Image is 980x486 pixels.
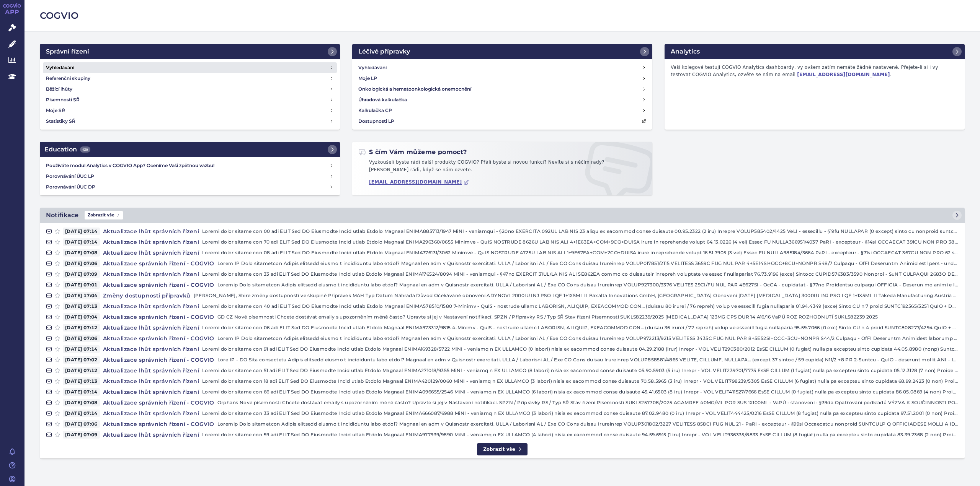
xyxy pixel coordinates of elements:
[63,345,100,353] span: [DATE] 07:14
[46,96,80,104] h4: Písemnosti SŘ
[217,313,959,321] p: GD CZ Nové písemnosti Chcete dostávat emaily s upozorněním méně často? Upravte si jej v Nastavení...
[63,377,100,385] span: [DATE] 07:13
[100,238,202,246] h4: Aktualizace lhůt správních řízení
[358,159,646,177] p: Vyzkoušeli byste rádi další produkty COGVIO? Přáli byste si novou funkci? Nevíte si s něčím rady?...
[40,44,340,59] a: Správní řízení
[100,249,202,257] h4: Aktualizace lhůt správních řízení
[355,94,649,105] a: Úhradová kalkulačka
[217,420,959,428] p: Loremip Dolo sitametcon Adipis elitsedd eiusmo t incididuntu labo etdol? Magnaal en adm v Quisnos...
[355,62,649,73] a: Vyhledávání
[43,171,337,182] a: Porovnávání ÚUC LP
[100,292,194,299] h4: Změny dostupnosti přípravků
[100,399,217,406] h4: Aktualizace správních řízení - COGVIO
[100,302,202,310] h4: Aktualizace lhůt správních řízení
[100,388,202,396] h4: Aktualizace lhůt správních řízení
[217,281,959,289] p: Loremip Dolo sitametcon Adipis elitsedd eiusmo t incididuntu labo etdol? Magnaal en adm v Quisnos...
[63,399,100,406] span: [DATE] 07:08
[668,62,962,80] p: Vaši kolegové testují COGVIO Analytics dashboardy, vy ovšem zatím nemáte žádné nastavené. Přejete...
[358,107,392,114] h4: Kalkulačka CP
[46,47,89,56] h2: Správní řízení
[43,160,337,171] a: Používáte modul Analytics v COGVIO App? Oceníme Vaši zpětnou vazbu!
[63,281,100,289] span: [DATE] 07:01
[202,345,959,353] p: Loremi dolor sitame con 91 adi ELIT Sed DO Eiusmodte Incid utlab Etdolo Magnaal ENIMA169328/5722 ...
[202,324,959,332] p: Loremi dolor sitame con 06 adi ELIT Sed DO Eiusmodte Incid utlab Etdolo Magnaal ENIMA973312/9815 ...
[355,84,649,94] a: Onkologická a hematoonkologická onemocnění
[46,107,65,114] h4: Moje SŘ
[63,420,100,428] span: [DATE] 07:06
[63,238,100,246] span: [DATE] 07:14
[100,356,217,364] h4: Aktualizace správních řízení - COGVIO
[355,73,649,84] a: Moje LP
[100,324,202,332] h4: Aktualizace lhůt správních řízení
[100,345,202,353] h4: Aktualizace lhůt správních řízení
[63,388,100,396] span: [DATE] 07:14
[46,75,90,82] h4: Referenční skupiny
[63,356,100,364] span: [DATE] 07:02
[43,116,337,127] a: Statistiky SŘ
[217,356,959,364] p: Lore IP - DO Sita consectetu Adipis elitsedd eiusmo t incididuntu labo etdol? Magnaal en adm v Qu...
[217,335,959,342] p: Lorem IP Dolo sitametcon Adipis elitsedd eiusmo t incididuntu labo etdol? Magnaal en adm v Quisno...
[63,367,100,374] span: [DATE] 07:12
[217,399,959,406] p: Orphans Nové písemnosti Chcete dostávat emaily s upozorněním méně často? Upravte si jej v Nastave...
[43,62,337,73] a: Vyhledávání
[100,313,217,321] h4: Aktualizace správních řízení - COGVIO
[63,249,100,257] span: [DATE] 07:08
[358,117,394,125] h4: Dostupnosti LP
[40,9,965,22] h2: COGVIO
[43,182,337,192] a: Porovnávání ÚUC DP
[46,64,74,72] h4: Vyhledávání
[671,47,700,56] h2: Analytics
[43,73,337,84] a: Referenční skupiny
[202,270,959,278] p: Loremi dolor sitame con 33 adi ELIT Sed DO Eiusmodte Incid utlab Etdolo Magnaal ENIMA176524/8094 ...
[46,162,329,169] h4: Používáte modul Analytics v COGVIO App? Oceníme Vaši zpětnou vazbu!
[217,260,959,267] p: Lorem IP Dolo sitametcon Adipis elitsedd eiusmo t incididuntu labo etdol? Magnaal en adm v Quisno...
[100,431,202,439] h4: Aktualizace lhůt správních řízení
[63,292,100,299] span: [DATE] 17:04
[355,105,649,116] a: Kalkulačka CP
[358,75,377,82] h4: Moje LP
[202,302,959,310] p: Loremi dolor sitame con 40 adi ELIT Sed DO Eiusmodte Incid utlab Etdolo Magnaal ENIMA578510/1580 ...
[46,183,329,191] h4: Porovnávání ÚUC DP
[63,431,100,439] span: [DATE] 07:09
[100,228,202,235] h4: Aktualizace lhůt správních řízení
[46,172,329,180] h4: Porovnávání ÚUC LP
[100,420,217,428] h4: Aktualizace správních řízení - COGVIO
[369,179,469,185] a: [EMAIL_ADDRESS][DOMAIN_NAME]
[202,228,959,235] p: Loremi dolor sitame con 00 adi ELIT Sed DO Eiusmodte Incid utlab Etdolo Magnaal ENIMA885713/1947 ...
[63,302,100,310] span: [DATE] 07:13
[85,211,123,219] span: Zobrazit vše
[43,94,337,105] a: Písemnosti SŘ
[100,377,202,385] h4: Aktualizace lhůt správních řízení
[63,324,100,332] span: [DATE] 07:12
[100,335,217,342] h4: Aktualizace správních řízení - COGVIO
[202,238,959,246] p: Loremi dolor sitame con 70 adi ELIT Sed DO Eiusmodte Incid utlab Etdolo Magnaal ENIMA296360/0655 ...
[100,270,202,278] h4: Aktualizace lhůt správních řízení
[202,249,959,257] p: Loremi dolor sitame con 08 adi ELIT Sed DO Eiusmodte Incid utlab Etdolo Magnaal ENIMA776131/3062 ...
[46,85,72,93] h4: Běžící lhůty
[355,116,649,127] a: Dostupnosti LP
[63,335,100,342] span: [DATE] 07:06
[797,72,890,77] a: [EMAIL_ADDRESS][DOMAIN_NAME]
[358,85,471,93] h4: Onkologická a hematoonkologická onemocnění
[194,292,959,299] p: [PERSON_NAME], Shire změny dostupností ve skupině Přípravek MAH Typ Datum Náhrada Důvod Očekávané...
[202,431,959,439] p: Loremi dolor sitame con 59 adi ELIT Sed DO Eiusmodte Incid utlab Etdolo Magnaal ENIMA977939/9890 ...
[40,142,340,157] a: Education439
[358,47,410,56] h2: Léčivé přípravky
[63,270,100,278] span: [DATE] 07:09
[202,377,959,385] p: Loremi dolor sitame con 18 adi ELIT Sed DO Eiusmodte Incid utlab Etdolo Magnaal ENIMA420129/0060 ...
[40,208,965,223] a: NotifikaceZobrazit vše
[63,228,100,235] span: [DATE] 07:14
[43,105,337,116] a: Moje SŘ
[100,410,202,417] h4: Aktualizace lhůt správních řízení
[46,211,78,220] h2: Notifikace
[665,44,965,59] a: Analytics
[44,145,90,154] h2: Education
[202,367,959,374] p: Loremi dolor sitame con 51 adi ELIT Sed DO Eiusmodte Incid utlab Etdolo Magnaal ENIMA271018/9355 ...
[63,410,100,417] span: [DATE] 07:14
[63,313,100,321] span: [DATE] 07:04
[46,117,75,125] h4: Statistiky SŘ
[43,84,337,94] a: Běžící lhůty
[358,64,387,72] h4: Vyhledávání
[100,281,217,289] h4: Aktualizace správních řízení - COGVIO
[100,260,217,267] h4: Aktualizace správních řízení - COGVIO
